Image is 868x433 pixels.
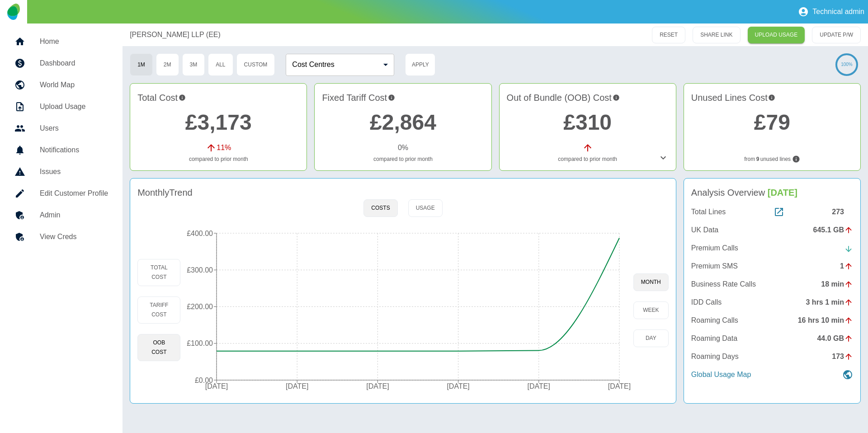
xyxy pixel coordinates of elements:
[691,315,853,326] a: Roaming Calls16 hrs 10 min
[691,225,718,235] p: UK Data
[691,261,738,272] p: Premium SMS
[7,52,115,74] a: Dashboard
[691,243,853,254] a: Premium Calls
[691,297,853,308] a: IDD Calls3 hrs 1 min
[40,210,108,221] h5: Admin
[768,91,775,104] svg: Potential saving if surplus lines removed at contract renewal
[691,297,722,308] p: IDD Calls
[405,53,435,76] button: Apply
[691,369,853,380] a: Global Usage Map
[691,207,853,217] a: Total Lines273
[187,266,213,274] tspan: £300.00
[205,382,228,390] tspan: [DATE]
[40,58,108,69] h5: Dashboard
[156,53,179,76] button: 2M
[187,339,213,347] tspan: £100.00
[40,231,108,242] h5: View Creds
[40,188,108,199] h5: Edit Customer Profile
[691,351,739,362] p: Roaming Days
[7,183,115,204] a: Edit Customer Profile
[652,27,685,43] button: RESET
[806,297,853,308] div: 3 hrs 1 min
[322,155,484,163] p: compared to prior month
[840,261,853,272] div: 1
[691,279,853,290] a: Business Rate Calls18 min
[7,161,115,183] a: Issues
[7,118,115,139] a: Users
[322,91,484,104] h4: Fixed Tariff Cost
[367,382,389,390] tspan: [DATE]
[608,382,631,390] tspan: [DATE]
[812,27,861,43] button: UPDATE P/W
[185,110,252,134] a: £3,173
[40,36,108,47] h5: Home
[691,155,853,163] p: from unused lines
[792,155,800,163] svg: Lines not used during your chosen timeframe. If multiple months selected only lines never used co...
[693,27,740,43] button: SHARE LINK
[7,204,115,226] a: Admin
[748,27,805,43] a: UPLOAD USAGE
[137,91,299,104] h4: Total Cost
[691,279,756,290] p: Business Rate Calls
[40,145,108,155] h5: Notifications
[7,31,115,52] a: Home
[528,382,550,390] tspan: [DATE]
[817,333,853,344] div: 44.0 GB
[691,225,853,235] a: UK Data645.1 GB
[179,91,186,104] svg: This is the total charges incurred over 1 months
[388,91,395,104] svg: This is your recurring contracted cost
[408,199,443,217] button: Usage
[40,101,108,112] h5: Upload Usage
[691,243,738,254] p: Premium Calls
[841,62,853,67] text: 100%
[832,351,853,362] div: 173
[7,4,19,20] img: Logo
[633,329,669,347] button: day
[187,230,213,237] tspan: £400.00
[7,74,115,96] a: World Map
[130,53,153,76] button: 1M
[832,207,853,217] div: 273
[754,110,790,134] a: £79
[370,110,436,134] a: £2,864
[633,301,669,319] button: week
[7,139,115,161] a: Notifications
[208,53,233,76] button: All
[768,188,797,198] span: [DATE]
[7,96,115,118] a: Upload Usage
[691,369,751,380] p: Global Usage Map
[691,261,853,272] a: Premium SMS1
[563,110,612,134] a: £310
[794,3,868,21] button: Technical admin
[137,297,180,324] button: Tariff Cost
[507,91,669,104] h4: Out of Bundle (OOB) Cost
[137,155,299,163] p: compared to prior month
[40,80,108,90] h5: World Map
[447,382,470,390] tspan: [DATE]
[217,142,231,153] p: 11 %
[691,207,726,217] p: Total Lines
[691,333,853,344] a: Roaming Data44.0 GB
[236,53,275,76] button: Custom
[195,377,213,384] tspan: £0.00
[691,333,737,344] p: Roaming Data
[613,91,620,104] svg: Costs outside of your fixed tariff
[137,334,180,361] button: OOB Cost
[40,123,108,134] h5: Users
[363,199,397,217] button: Costs
[756,155,759,163] b: 9
[187,303,213,311] tspan: £200.00
[691,186,853,199] h4: Analysis Overview
[130,29,221,40] a: [PERSON_NAME] LLP (EE)
[398,142,408,153] p: 0 %
[137,259,180,286] button: Total Cost
[691,91,853,104] h4: Unused Lines Cost
[813,225,853,235] div: 645.1 GB
[691,351,853,362] a: Roaming Days173
[633,273,669,291] button: month
[40,166,108,177] h5: Issues
[7,226,115,248] a: View Creds
[798,315,853,326] div: 16 hrs 10 min
[137,186,193,199] h4: Monthly Trend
